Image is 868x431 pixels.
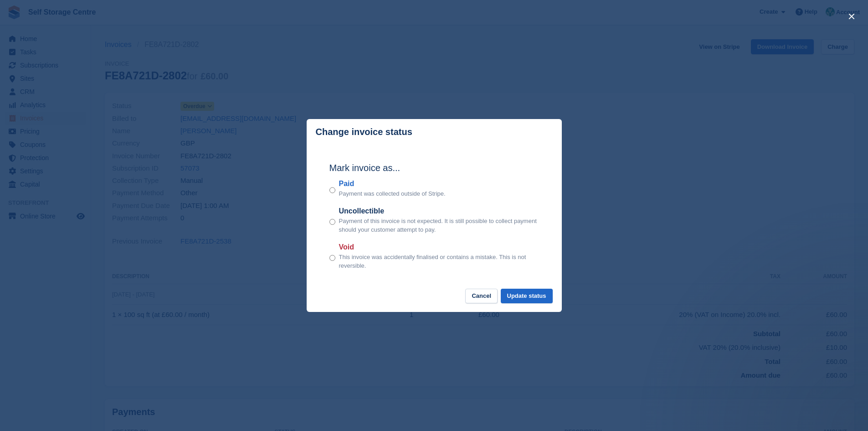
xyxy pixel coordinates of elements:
[339,242,539,253] label: Void
[339,217,539,234] p: Payment of this invoice is not expected. It is still possible to collect payment should your cust...
[329,161,539,175] h2: Mark invoice as...
[316,127,412,137] p: Change invoice status
[844,9,859,24] button: close
[339,253,539,270] p: This invoice was accidentally finalised or contains a mistake. This is not reversible.
[339,178,446,189] label: Paid
[501,289,553,304] button: Update status
[339,189,446,198] p: Payment was collected outside of Stripe.
[339,206,539,217] label: Uncollectible
[465,289,498,304] button: Cancel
